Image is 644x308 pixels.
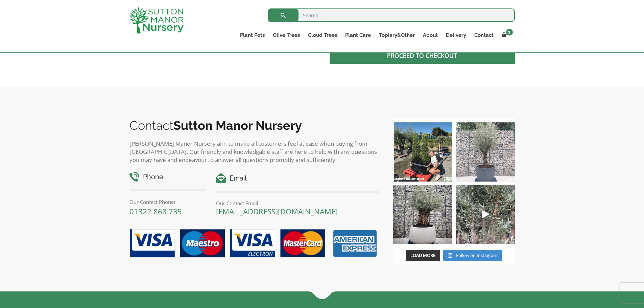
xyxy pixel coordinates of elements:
[330,47,515,64] a: Proceed to checkout
[375,30,419,40] a: Topiary&Other
[341,30,375,40] a: Plant Care
[129,172,206,182] h4: Phone
[269,30,304,40] a: Olive Trees
[443,250,502,261] a: Instagram Follow on Instagram
[442,30,470,40] a: Delivery
[456,185,515,244] img: New arrivals Monday morning of beautiful olive trees 🤩🤩 The weather is beautiful this summer, gre...
[129,198,206,206] p: Our Contact Phone:
[419,30,442,40] a: About
[268,8,515,22] input: Search...
[216,173,379,184] h4: Email
[456,185,515,244] a: Play
[216,199,379,207] p: Our Contact Email:
[448,253,452,258] svg: Instagram
[129,140,380,164] p: [PERSON_NAME] Manor Nursery aim to make all customers feel at ease when buying from [GEOGRAPHIC_D...
[304,30,341,40] a: Cloud Trees
[124,225,380,262] img: payment-options.png
[410,252,435,258] span: Load More
[470,30,498,40] a: Contact
[236,30,269,40] a: Plant Pots
[129,118,380,133] h2: Contact
[506,29,513,35] span: 3
[393,185,452,244] img: Check out this beauty we potted at our nursery today ❤️‍🔥 A huge, ancient gnarled Olive tree plan...
[456,252,497,258] span: Follow on Instagram
[393,122,452,182] img: Our elegant & picturesque Angustifolia Cones are an exquisite addition to your Bay Tree collectio...
[173,118,302,133] b: Sutton Manor Nursery
[129,206,182,216] a: 01322 868 735
[482,210,489,218] svg: Play
[216,206,338,216] a: [EMAIL_ADDRESS][DOMAIN_NAME]
[456,122,515,182] img: A beautiful multi-stem Spanish Olive tree potted in our luxurious fibre clay pots 😍😍
[498,30,515,40] a: 3
[406,250,440,261] button: Load More
[129,7,184,33] img: logo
